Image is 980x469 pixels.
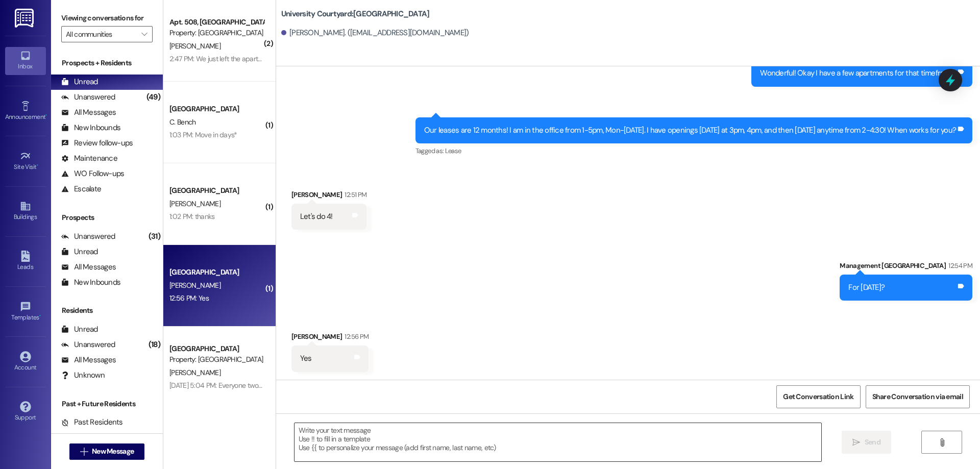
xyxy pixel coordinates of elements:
[61,107,116,118] div: All Messages
[61,277,120,288] div: New Inbounds
[61,122,120,133] div: New Inbounds
[61,370,105,381] div: Unknown
[80,448,88,456] i: 
[51,305,163,316] div: Residents
[5,47,46,75] a: Inbox
[169,130,237,139] div: 1:03 PM: Move in days*
[872,391,963,402] span: Share Conversation via email
[842,431,891,454] button: Send
[146,229,163,244] div: (31)
[141,30,147,38] i: 
[169,368,220,377] span: [PERSON_NAME]
[61,246,98,257] div: Unread
[169,28,264,38] div: Property: [GEOGRAPHIC_DATA]
[169,354,264,365] div: Property: [GEOGRAPHIC_DATA]
[776,385,860,408] button: Get Conversation Link
[169,41,220,51] span: [PERSON_NAME]
[783,391,853,402] span: Get Conversation Link
[61,324,98,335] div: Unread
[5,398,46,426] a: Support
[169,54,349,63] div: 2:47 PM: We just left the apartment, do we have to be there?
[61,417,123,428] div: Past Residents
[169,199,220,208] span: [PERSON_NAME]
[169,17,264,28] div: Apt. 508, [GEOGRAPHIC_DATA]
[169,293,209,303] div: 12:56 PM: Yes
[51,399,163,409] div: Past + Future Residents
[15,9,36,28] img: ResiDesk Logo
[144,89,163,105] div: (49)
[291,189,366,204] div: [PERSON_NAME]
[61,153,117,164] div: Maintenance
[291,331,369,345] div: [PERSON_NAME]
[169,281,220,290] span: [PERSON_NAME]
[445,146,461,155] span: Lease
[61,92,115,103] div: Unanswered
[39,312,41,319] span: •
[5,198,46,225] a: Buildings
[342,189,366,200] div: 12:51 PM
[51,58,163,68] div: Prospects + Residents
[146,337,163,353] div: (18)
[37,162,38,169] span: •
[5,298,46,326] a: Templates •
[61,168,124,179] div: WO Follow-ups
[5,248,46,275] a: Leads
[169,343,264,354] div: [GEOGRAPHIC_DATA]
[61,339,115,350] div: Unanswered
[281,28,469,38] div: [PERSON_NAME]. ([EMAIL_ADDRESS][DOMAIN_NAME])
[61,355,116,365] div: All Messages
[946,260,972,271] div: 12:54 PM
[866,385,970,408] button: Share Conversation via email
[169,267,264,278] div: [GEOGRAPHIC_DATA]
[281,9,430,19] b: University Courtyard: [GEOGRAPHIC_DATA]
[169,212,215,221] div: 1:02 PM: thanks
[61,231,115,242] div: Unanswered
[300,211,333,222] div: Let's do 4!
[840,260,972,275] div: Management [GEOGRAPHIC_DATA]
[69,443,145,460] button: New Message
[852,438,860,447] i: 
[169,104,264,114] div: [GEOGRAPHIC_DATA]
[5,348,46,376] a: Account
[61,262,116,273] div: All Messages
[45,112,47,119] span: •
[66,26,136,42] input: All communities
[865,437,880,448] span: Send
[61,77,98,87] div: Unread
[169,185,264,196] div: [GEOGRAPHIC_DATA]
[61,10,153,26] label: Viewing conversations for
[5,147,46,175] a: Site Visit •
[61,184,101,194] div: Escalate
[92,446,134,457] span: New Message
[342,331,369,342] div: 12:56 PM
[415,143,972,158] div: Tagged as:
[61,138,133,149] div: Review follow-ups
[938,438,946,447] i: 
[424,125,956,136] div: Our leases are 12 months! I am in the office from 1-5pm, Mon-[DATE]. I have openings [DATE] at 3p...
[169,117,195,127] span: C. Bench
[51,212,163,223] div: Prospects
[300,353,312,364] div: Yes
[760,68,956,79] div: Wonderful! Okay I have a few apartments for that timeframe!
[848,282,885,293] div: For [DATE]?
